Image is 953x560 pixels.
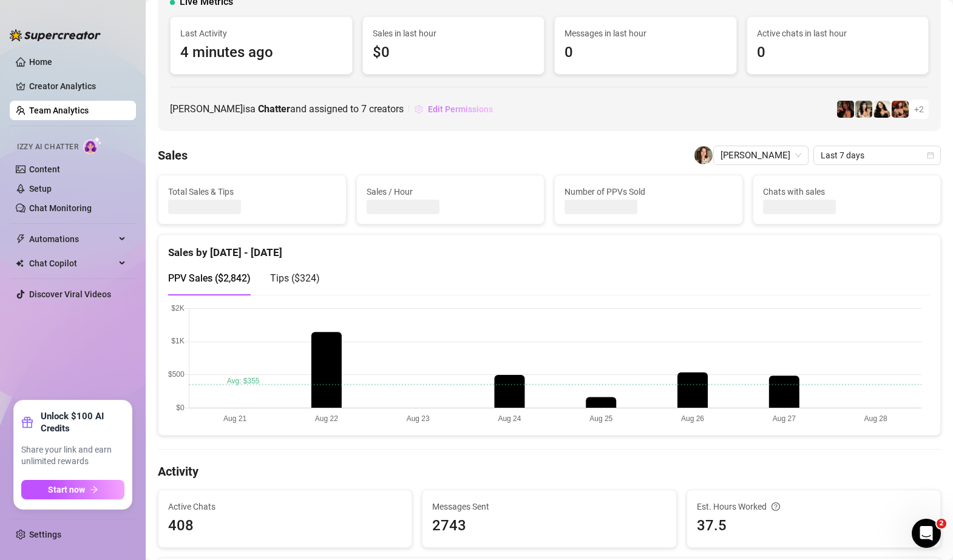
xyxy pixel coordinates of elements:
[912,519,941,548] iframe: Intercom live chat
[29,530,61,539] a: Settings
[168,500,402,513] span: Active Chats
[414,100,493,119] button: Edit Permissions
[270,272,320,284] span: Tips ( $324 )
[29,184,52,194] a: Setup
[168,185,336,198] span: Total Sales & Tips
[29,254,115,273] span: Chat Copilot
[29,164,60,174] a: Content
[158,147,188,164] h4: Sales
[565,41,727,64] span: 0
[258,103,290,115] b: Chatter
[721,146,801,164] span: Júlia Nicodemos
[855,101,872,118] img: Candylion
[158,463,941,480] h4: Activity
[29,106,89,115] a: Team Analytics
[432,500,666,513] span: Messages Sent
[16,234,25,244] span: thunderbolt
[757,41,919,64] span: 0
[180,27,342,40] span: Last Activity
[29,289,111,299] a: Discover Viral Videos
[170,101,404,116] span: [PERSON_NAME] is a and assigned to creators
[428,104,493,114] span: Edit Permissions
[168,514,402,538] span: 408
[367,185,535,198] span: Sales / Hour
[361,103,367,115] span: 7
[21,444,124,468] span: Share your link and earn unlimited rewards
[837,101,854,118] img: steph
[415,105,423,113] span: setting
[41,410,124,434] strong: Unlock $100 AI Credits
[697,500,931,513] div: Est. Hours Worked
[29,57,52,67] a: Home
[29,76,126,96] a: Creator Analytics
[927,152,934,159] span: calendar
[937,519,946,528] span: 2
[21,416,33,428] span: gift
[168,235,931,261] div: Sales by [DATE] - [DATE]
[48,485,85,494] span: Start now
[763,185,931,198] span: Chats with sales
[10,29,101,41] img: logo-BBDzfeDw.svg
[757,27,919,40] span: Active chats in last hour
[17,141,78,153] span: Izzy AI Chatter
[892,101,909,118] img: Oxillery
[29,203,92,213] a: Chat Monitoring
[772,500,780,513] span: question-circle
[697,514,931,538] span: 37.5
[914,103,924,116] span: + 2
[694,146,713,164] img: Júlia Nicodemos
[168,272,251,284] span: PPV Sales ( $2,842 )
[565,27,727,40] span: Messages in last hour
[432,514,666,538] span: 2743
[180,41,342,64] span: 4 minutes ago
[821,146,934,164] span: Last 7 days
[873,101,890,118] img: mads
[90,485,98,494] span: arrow-right
[21,480,124,499] button: Start nowarrow-right
[83,137,102,154] img: AI Chatter
[29,229,115,249] span: Automations
[373,27,535,40] span: Sales in last hour
[16,259,24,268] img: Chat Copilot
[373,41,535,64] span: $0
[565,185,733,198] span: Number of PPVs Sold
